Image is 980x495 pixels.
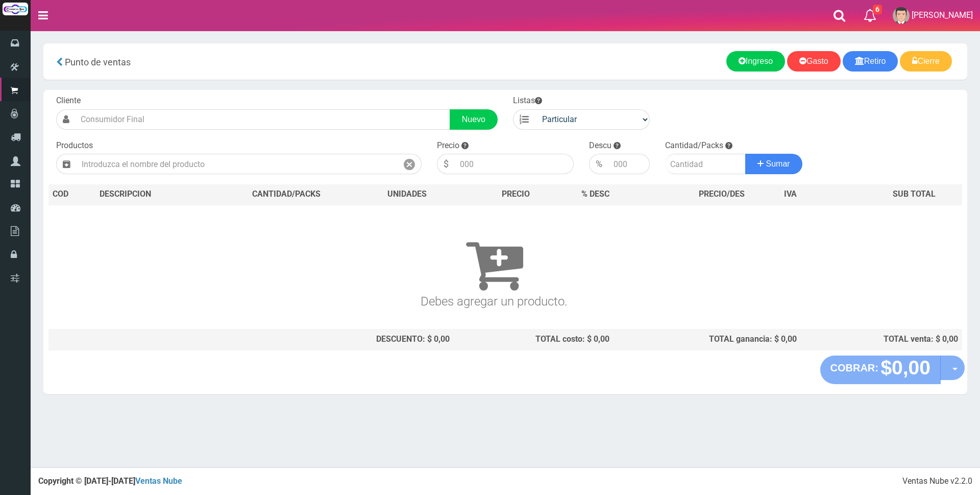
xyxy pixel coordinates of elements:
[893,188,936,200] span: SUB TOTAL
[56,140,93,152] label: Productos
[502,188,530,200] span: PRECIO
[437,154,455,174] div: $
[65,57,131,67] span: Punto de ventas
[513,95,542,107] label: Listas
[766,159,790,168] span: Sumar
[95,184,212,205] th: DES
[805,334,958,345] div: TOTAL venta: $ 0,00
[361,184,453,205] th: UNIDADES
[38,476,182,486] strong: Copyright © [DATE]-[DATE]
[135,476,182,486] a: Ventas Nube
[608,154,650,174] input: 000
[212,184,361,205] th: CANTIDAD/PACKS
[437,140,459,152] label: Precio
[458,334,610,345] div: TOTAL costo: $ 0,00
[589,140,611,152] label: Descu
[699,189,745,199] span: PRECIO/DES
[581,189,609,199] span: % DESC
[820,356,941,384] button: COBRAR: $0,00
[893,7,910,24] img: User Image
[216,334,450,345] div: DESCUENTO: $ 0,00
[830,362,878,373] strong: COBRAR:
[56,95,81,107] label: Cliente
[455,154,574,174] input: 000
[843,51,898,72] a: Retiro
[880,357,930,379] strong: $0,00
[665,140,723,152] label: Cantidad/Packs
[900,51,952,72] a: Cierre
[912,10,973,20] span: [PERSON_NAME]
[77,154,398,174] input: Introduzca el nombre del producto
[3,3,28,15] img: Logo grande
[114,189,151,199] span: CRIPCION
[902,476,972,487] div: Ventas Nube v2.2.0
[726,51,785,72] a: Ingreso
[76,109,450,130] input: Consumidor Final
[53,220,936,308] h3: Debes agregar un producto.
[665,154,746,174] input: Cantidad
[589,154,608,174] div: %
[784,189,797,199] span: IVA
[787,51,841,72] a: Gasto
[873,5,882,14] span: 6
[618,334,797,345] div: TOTAL ganancia: $ 0,00
[450,109,498,130] a: Nuevo
[48,184,95,205] th: COD
[745,154,802,174] button: Sumar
